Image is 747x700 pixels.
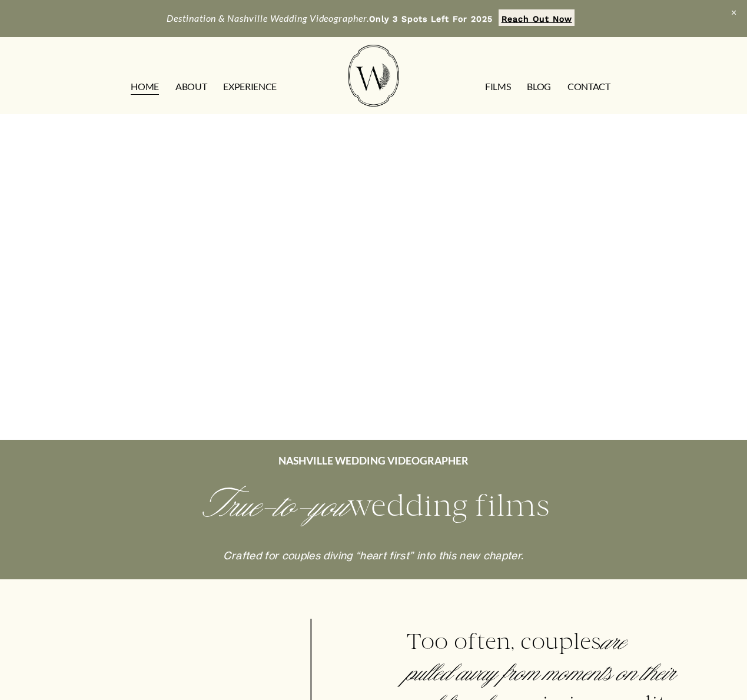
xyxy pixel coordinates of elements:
a: HOME [131,77,159,96]
a: ABOUT [175,77,207,96]
a: CONTACT [567,77,610,96]
a: Reach Out Now [499,9,575,26]
em: True-to-you [197,489,347,526]
h2: wedding films [75,486,672,528]
strong: Reach Out Now [502,14,572,24]
img: Wild Fern Weddings [348,45,399,107]
a: FILMS [485,77,510,96]
a: EXPERIENCE [223,77,277,96]
strong: NASHVILLE WEDDING VIDEOGRAPHER [278,454,469,467]
a: Blog [527,77,551,96]
em: Crafted for couples diving “heart first” into this new chapter. [223,549,523,562]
